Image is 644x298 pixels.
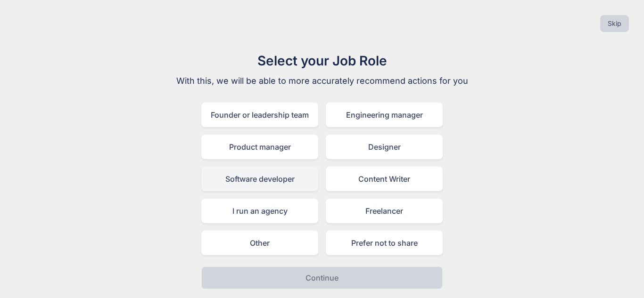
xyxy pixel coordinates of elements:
div: Content Writer [326,167,443,191]
h1: Select your Job Role [164,51,480,71]
div: Engineering manager [326,103,443,127]
div: I run an agency [201,199,318,223]
div: Other [201,231,318,255]
button: Skip [600,15,629,32]
div: Designer [326,135,443,159]
div: Freelancer [326,199,443,223]
div: Software developer [201,167,318,191]
button: Continue [201,266,443,289]
div: Prefer not to share [326,231,443,255]
div: Product manager [201,135,318,159]
p: With this, we will be able to more accurately recommend actions for you [164,74,480,88]
div: Founder or leadership team [201,103,318,127]
p: Continue [305,272,339,283]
